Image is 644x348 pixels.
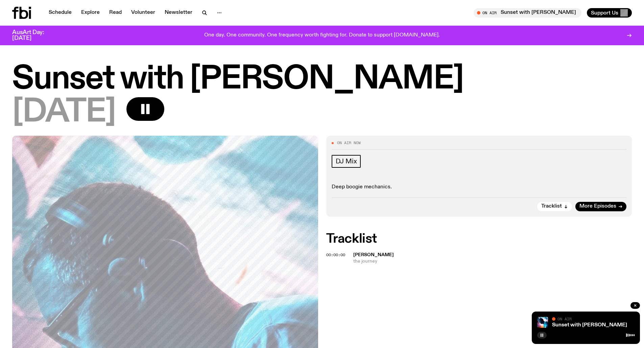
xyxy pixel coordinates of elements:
span: the journey [353,258,632,265]
button: Support Us [587,8,632,18]
h2: Tracklist [326,233,632,245]
a: Sunset with [PERSON_NAME] [552,322,627,328]
p: One day. One community. One frequency worth fighting for. Donate to support [DOMAIN_NAME]. [204,32,440,38]
span: More Episodes [579,204,616,209]
a: Explore [77,8,104,18]
span: Support Us [591,10,618,16]
a: Schedule [45,8,76,18]
span: 00:00:00 [326,252,345,258]
span: On Air Now [337,141,361,145]
p: Deep boogie mechanics. [332,184,627,190]
button: On AirSunset with [PERSON_NAME] [474,8,581,18]
a: Volunteer [127,8,159,18]
h1: Sunset with [PERSON_NAME] [12,64,632,95]
button: Tracklist [537,202,572,211]
span: On Air [557,317,572,321]
img: Simon Caldwell stands side on, looking downwards. He has headphones on. Behind him is a brightly ... [537,317,548,328]
span: DJ Mix [336,158,357,165]
a: DJ Mix [332,155,361,168]
span: [DATE] [12,97,116,128]
a: Newsletter [161,8,196,18]
h3: AusArt Day: [DATE] [12,30,55,41]
span: Tracklist [541,204,562,209]
a: More Episodes [575,202,626,211]
span: [PERSON_NAME] [353,252,394,257]
a: Read [105,8,126,18]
